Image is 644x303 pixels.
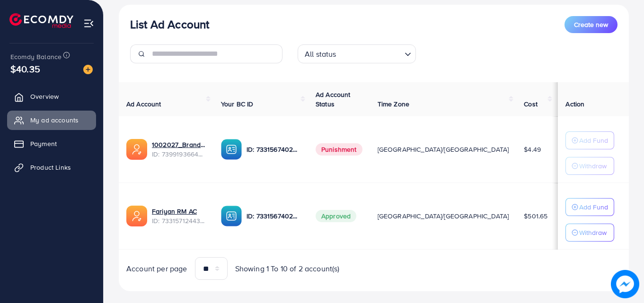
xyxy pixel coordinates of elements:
a: Fariyan RM AC [152,207,197,216]
span: ID: 7331571244346753026 [152,216,206,225]
div: Search for option [298,44,416,63]
span: $4.49 [524,145,541,154]
span: $40.35 [10,62,40,76]
a: Overview [7,87,96,106]
span: Ad Account [126,99,161,109]
button: Add Fund [565,131,614,149]
button: Withdraw [565,157,614,175]
span: All status [303,47,338,61]
img: image [614,273,636,295]
span: Cost [524,99,538,109]
img: ic-ba-acc.ded83a64.svg [221,206,242,226]
a: Payment [7,134,96,153]
div: <span class='underline'>Fariyan RM AC</span></br>7331571244346753026 [152,207,206,226]
p: Add Fund [579,201,608,213]
span: Product Links [30,163,71,172]
img: ic-ads-acc.e4c84228.svg [126,206,147,226]
span: Ad Account Status [316,90,351,109]
span: Your BC ID [221,99,254,109]
span: Time Zone [378,99,409,109]
a: 1002027_Brandstoregrw2_1722759031135 [152,140,206,149]
span: [GEOGRAPHIC_DATA]/[GEOGRAPHIC_DATA] [378,211,509,221]
button: Create new [565,16,618,33]
input: Search for option [339,45,401,61]
span: Create new [574,20,608,29]
h3: List Ad Account [130,17,209,31]
button: Add Fund [565,198,614,216]
button: Withdraw [565,224,614,242]
span: Punishment [316,143,362,156]
a: Product Links [7,158,96,177]
span: Ecomdy Balance [10,52,62,61]
p: Withdraw [579,227,607,238]
img: ic-ba-acc.ded83a64.svg [221,139,242,160]
img: logo [9,13,73,28]
img: image [83,65,93,74]
div: <span class='underline'>1002027_Brandstoregrw2_1722759031135</span></br>7399193664313901072 [152,140,206,159]
span: Action [565,99,584,109]
img: ic-ads-acc.e4c84228.svg [126,139,147,160]
span: Approved [316,210,356,222]
span: $501.65 [524,211,547,221]
a: My ad accounts [7,111,96,130]
span: Overview [30,92,59,101]
p: ID: 7331567402586669057 [247,210,300,222]
span: My ad accounts [30,115,79,125]
p: Withdraw [579,160,607,172]
span: ID: 7399193664313901072 [152,149,206,159]
span: Account per page [126,263,187,274]
p: ID: 7331567402586669057 [247,144,300,155]
img: menu [83,18,94,29]
p: Add Fund [579,135,608,146]
span: Showing 1 To 10 of 2 account(s) [235,263,340,274]
span: [GEOGRAPHIC_DATA]/[GEOGRAPHIC_DATA] [378,145,509,154]
span: Payment [30,139,57,148]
